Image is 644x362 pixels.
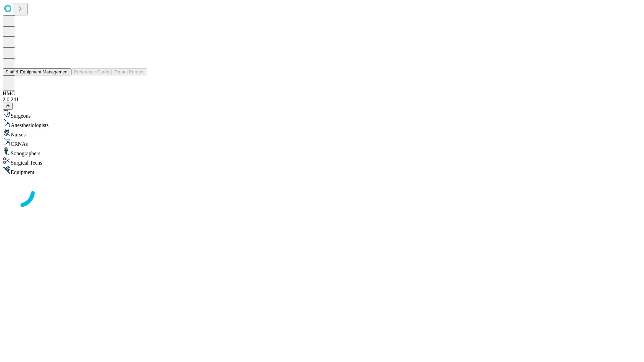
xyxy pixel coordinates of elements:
[3,138,641,147] div: CRNAs
[3,128,641,138] div: Nurses
[3,90,641,97] div: HMC
[3,147,641,157] div: Sonographers
[3,157,641,166] div: Surgical Techs
[3,97,641,103] div: 2.0.241
[3,110,641,119] div: Surgeons
[3,103,13,110] button: @
[5,104,10,109] span: @
[112,68,147,75] button: Tenant Params
[3,68,71,75] button: Staff & Equipment Management
[71,68,112,75] button: Preference Cards
[3,119,641,128] div: Anesthesiologists
[3,166,641,175] div: Equipment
